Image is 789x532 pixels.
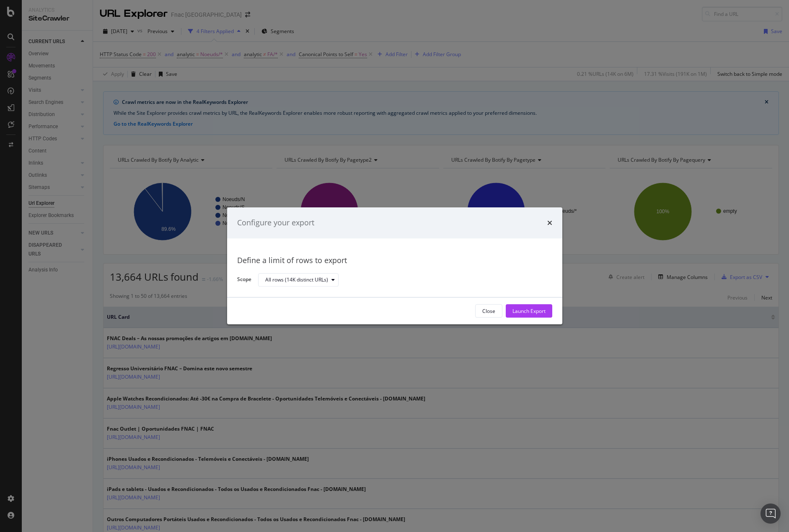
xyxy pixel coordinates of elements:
div: Define a limit of rows to export [237,255,552,266]
button: Close [475,305,502,318]
div: Open Intercom Messenger [761,504,781,524]
div: Launch Export [512,307,546,315]
button: All rows (14K distinct URLs) [258,273,339,287]
div: times [547,217,552,228]
div: Configure your export [237,217,314,228]
div: All rows (14K distinct URLs) [265,277,328,282]
button: Launch Export [506,305,552,318]
label: Scope [237,276,251,285]
div: modal [227,207,562,324]
div: Close [482,307,495,315]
